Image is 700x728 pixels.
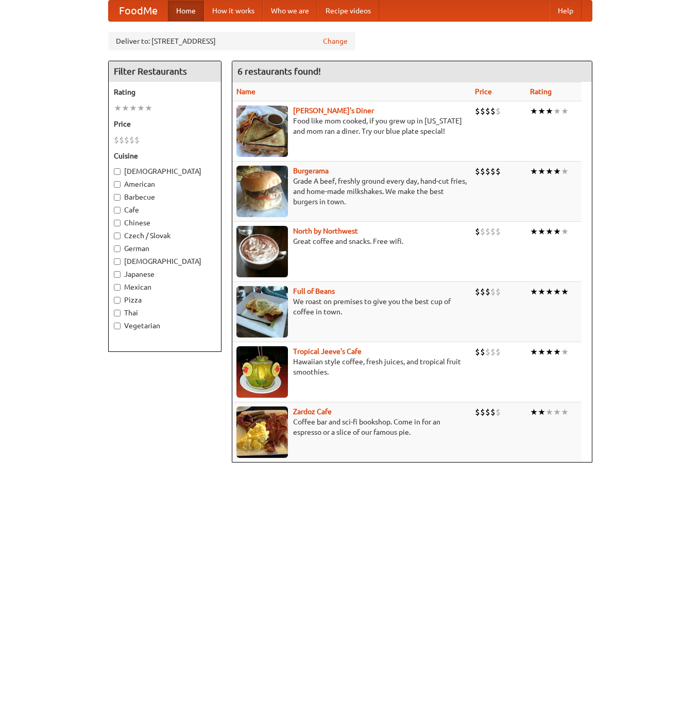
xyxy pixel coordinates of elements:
[114,256,216,267] label: [DEMOGRAPHIC_DATA]
[545,286,553,297] li: ★
[114,284,121,291] input: Mexican
[480,286,485,297] li: $
[553,406,561,418] li: ★
[496,105,501,117] li: $
[293,287,335,295] a: Full of Beans
[490,286,496,297] li: $
[114,323,121,329] input: Vegetarian
[168,1,204,21] a: Home
[114,134,119,146] li: $
[114,269,216,279] label: Japanese
[114,321,216,331] label: Vegetarian
[122,102,129,114] li: ★
[129,102,137,114] li: ★
[496,286,501,297] li: $
[490,346,496,358] li: $
[114,271,121,278] input: Japanese
[475,105,480,117] li: $
[137,102,145,114] li: ★
[475,286,480,297] li: $
[236,116,467,136] p: Food like mom cooked, if you grew up in [US_STATE] and mom ran a diner. Try our blue plate special!
[114,258,121,265] input: [DEMOGRAPHIC_DATA]
[530,406,538,418] li: ★
[236,286,288,338] img: beans.jpg
[538,166,545,177] li: ★
[236,357,467,377] p: Hawaiian style coffee, fresh juices, and tropical fruit smoothies.
[236,166,288,217] img: burgerama.jpg
[485,286,490,297] li: $
[323,36,348,46] a: Change
[475,226,480,237] li: $
[490,105,496,117] li: $
[485,166,490,177] li: $
[293,167,329,175] a: Burgerama
[475,406,480,418] li: $
[553,346,561,358] li: ★
[114,181,121,188] input: American
[114,168,121,175] input: [DEMOGRAPHIC_DATA]
[490,406,496,418] li: $
[236,417,467,437] p: Coffee bar and sci-fi bookshop. Come in for an espresso or a slice of our famous pie.
[485,346,490,358] li: $
[530,346,538,358] li: ★
[530,166,538,177] li: ★
[109,1,168,21] a: FoodMe
[293,407,332,416] a: Zardoz Cafe
[490,226,496,237] li: $
[236,406,288,458] img: zardoz.jpg
[475,87,492,96] a: Price
[145,102,152,114] li: ★
[485,105,490,117] li: $
[114,233,121,239] input: Czech / Slovak
[134,134,140,146] li: $
[530,226,538,237] li: ★
[114,218,216,228] label: Chinese
[545,226,553,237] li: ★
[553,286,561,297] li: ★
[538,346,545,358] li: ★
[545,406,553,418] li: ★
[475,346,480,358] li: $
[490,166,496,177] li: $
[236,346,288,398] img: jeeves.jpg
[236,87,255,96] a: Name
[109,61,221,82] h4: Filter Restaurants
[114,194,121,201] input: Barbecue
[480,166,485,177] li: $
[114,220,121,226] input: Chinese
[236,236,467,246] p: Great coffee and snacks. Free wifi.
[114,166,216,176] label: [DEMOGRAPHIC_DATA]
[561,226,569,237] li: ★
[293,106,374,115] a: [PERSON_NAME]'s Diner
[114,245,121,252] input: German
[538,105,545,117] li: ★
[236,226,288,277] img: north.jpg
[485,406,490,418] li: $
[561,105,569,117] li: ★
[114,230,216,241] label: Czech / Slovak
[114,179,216,189] label: American
[114,119,216,129] h5: Price
[108,32,355,50] div: Deliver to: [STREET_ADDRESS]
[561,286,569,297] li: ★
[237,66,321,76] ng-pluralize: 6 restaurants found!
[236,176,467,207] p: Grade A beef, freshly ground every day, hand-cut fries, and home-made milkshakes. We make the bes...
[119,134,124,146] li: $
[530,105,538,117] li: ★
[561,346,569,358] li: ★
[317,1,379,21] a: Recipe videos
[293,347,362,356] b: Tropical Jeeve's Cafe
[530,286,538,297] li: ★
[114,87,216,97] h5: Rating
[538,226,545,237] li: ★
[475,166,480,177] li: $
[114,308,216,318] label: Thai
[293,227,358,235] a: North by Northwest
[545,346,553,358] li: ★
[114,243,216,254] label: German
[545,105,553,117] li: ★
